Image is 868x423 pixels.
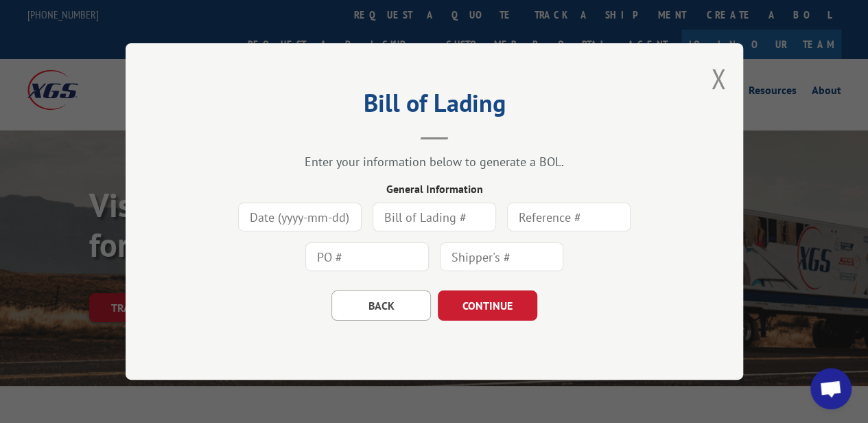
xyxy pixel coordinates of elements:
[507,203,631,231] input: Reference #
[331,290,431,321] button: BACK
[711,60,726,97] button: Close modal
[438,290,537,321] button: CONTINUE
[194,154,675,170] div: Enter your information below to generate a BOL.
[194,181,675,197] div: General Information
[194,93,675,119] h2: Bill of Lading
[238,203,362,231] input: Date (yyyy-mm-dd)
[373,203,496,231] input: Bill of Lading #
[305,242,429,271] input: PO #
[810,368,852,409] div: Open chat
[440,242,563,271] input: Shipper's #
